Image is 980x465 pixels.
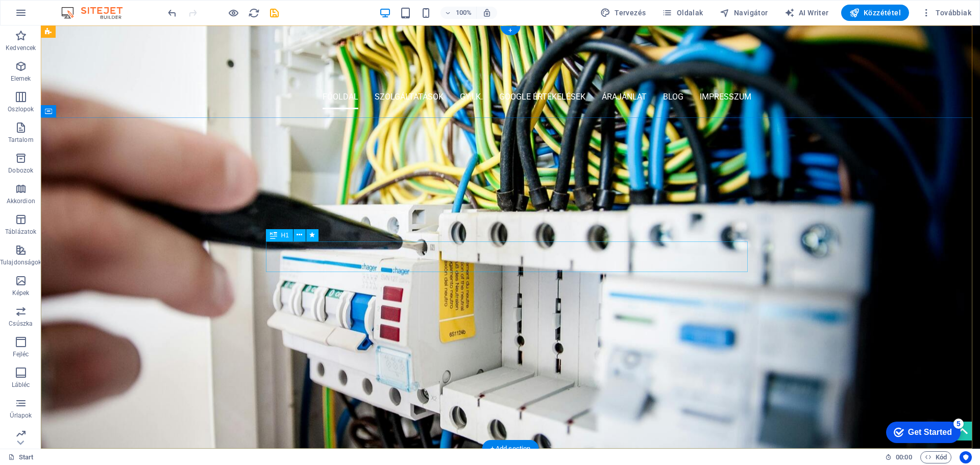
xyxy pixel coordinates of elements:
[456,7,472,19] h6: 100%
[12,381,30,389] p: Lábléc
[662,8,703,18] span: Oldalak
[596,5,650,21] div: Tervezés (Ctrl+Alt+Y)
[59,7,135,19] img: Editor Logo
[7,197,35,205] p: Akkordion
[841,5,909,21] button: Közzététel
[785,8,829,18] span: AI Writer
[13,350,29,358] p: Fejléc
[482,8,492,17] i: Átméretezés esetén automatikusan beállítja a nagyítási szintet a választott eszköznek megfelelően.
[8,5,83,27] div: Get Started 5 items remaining, 0% complete
[268,7,280,19] button: save
[960,451,972,463] button: Usercentrics
[76,2,86,12] div: 5
[227,7,239,19] button: Kattintson ide az előnézeti módból való kilépéshez és a szerkesztés folytatásához
[920,451,951,463] button: Kód
[5,228,36,236] p: Táblázatok
[720,8,768,18] span: Navigátor
[849,8,901,18] span: Közzététel
[248,7,260,19] i: Weboldal újratöltése
[921,8,971,18] span: Továbbiak
[596,5,650,21] button: Tervezés
[780,5,833,21] button: AI Writer
[896,451,912,463] span: 00 00
[658,5,707,21] button: Oldalak
[12,289,30,297] p: Képek
[11,75,31,83] p: Elemek
[440,7,477,19] button: 100%
[6,44,36,52] p: Kedvencek
[8,105,34,113] p: Oszlopok
[716,5,772,21] button: Navigátor
[500,26,520,35] div: +
[30,11,74,20] div: Get Started
[10,411,32,420] p: Űrlapok
[482,440,539,457] div: + Add section
[166,7,178,19] button: undo
[885,451,912,463] h6: Munkamenet idő
[917,5,975,21] button: Továbbiak
[9,320,33,328] p: Csúszka
[166,7,178,19] i: Visszavonás: Elemek törlése (Ctrl+Z)
[8,166,33,175] p: Dobozok
[8,136,34,144] p: Tartalom
[925,451,947,463] span: Kód
[248,7,260,19] button: reload
[600,8,646,18] span: Tervezés
[281,232,289,238] span: H1
[8,451,34,463] a: Kattintson a kijelölés megszüntetéséhez. Dupla kattintás az oldalak megnyitásához
[903,453,904,461] span: :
